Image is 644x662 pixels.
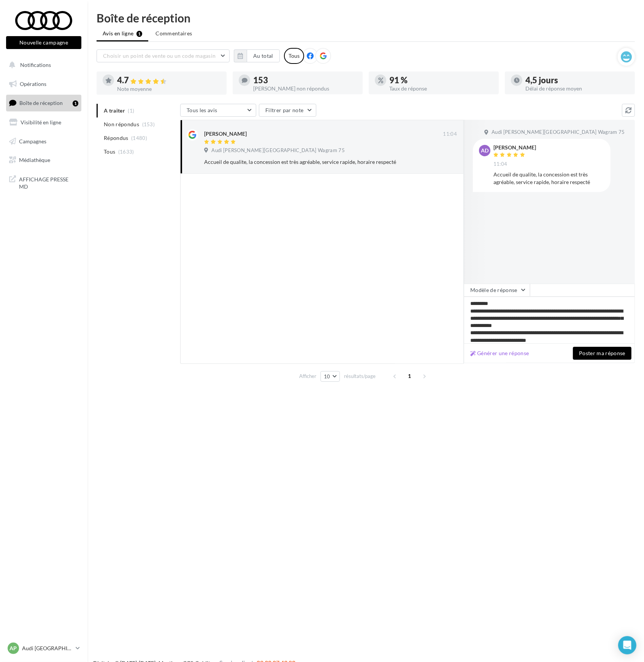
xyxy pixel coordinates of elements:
button: Notifications [5,57,80,73]
div: Délai de réponse moyen [525,86,629,91]
div: Open Intercom Messenger [618,636,636,654]
button: Poster ma réponse [573,347,631,360]
span: 10 [324,373,330,379]
button: Au total [247,49,280,62]
div: [PERSON_NAME] non répondus [253,86,357,91]
span: Non répondus [104,121,139,128]
div: Taux de réponse [389,86,493,91]
span: Afficher [299,373,316,380]
span: Opérations [20,81,46,87]
span: AP [10,645,17,652]
div: 4,5 jours [525,76,629,84]
span: Boîte de réception [19,100,63,106]
button: Nouvelle campagne [6,36,81,49]
span: Notifications [20,62,51,68]
button: Modèle de réponse [464,284,530,297]
button: Au total [234,49,280,62]
span: AFFICHAGE PRESSE MD [19,174,78,191]
div: Accueil de qualite, la concession est très agréable, service rapide, horaire respecté [204,158,408,166]
span: Tous les avis [187,107,217,113]
span: Audi [PERSON_NAME][GEOGRAPHIC_DATA] Wagram 75 [211,147,345,154]
span: Choisir un point de vente ou un code magasin [103,52,216,59]
button: Filtrer par note [259,104,316,117]
span: (153) [142,121,155,127]
span: Campagnes [19,138,46,144]
div: 153 [253,76,357,84]
a: AFFICHAGE PRESSE MD [5,171,83,194]
div: Note moyenne [117,86,220,92]
div: [PERSON_NAME] [204,130,247,138]
div: 1 [73,100,78,106]
a: Opérations [5,76,83,92]
a: AP Audi [GEOGRAPHIC_DATA] 17 [6,641,81,656]
button: Générer une réponse [467,349,532,358]
span: AD [481,147,489,154]
span: (1480) [131,135,147,141]
span: 1 [404,370,416,382]
span: Commentaires [155,30,192,37]
span: 11:04 [443,131,457,138]
span: résultats/page [344,373,376,380]
div: 4.7 [117,76,220,85]
button: Choisir un point de vente ou un code magasin [97,49,230,62]
span: Audi [PERSON_NAME][GEOGRAPHIC_DATA] Wagram 75 [492,129,625,136]
span: (1633) [118,149,134,155]
a: Médiathèque [5,152,83,168]
button: 10 [320,371,340,382]
p: Audi [GEOGRAPHIC_DATA] 17 [22,645,73,652]
div: [PERSON_NAME] [493,145,536,150]
div: Tous [284,48,304,64]
a: Visibilité en ligne [5,114,83,130]
div: 91 % [389,76,493,84]
a: Campagnes [5,133,83,149]
div: Boîte de réception [97,12,635,24]
div: Accueil de qualite, la concession est très agréable, service rapide, horaire respecté [493,171,604,186]
span: Visibilité en ligne [21,119,61,125]
span: Répondus [104,134,128,142]
button: Tous les avis [180,104,256,117]
a: Boîte de réception1 [5,95,83,111]
span: Tous [104,148,115,156]
span: 11:04 [493,161,508,168]
span: Médiathèque [19,157,50,163]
